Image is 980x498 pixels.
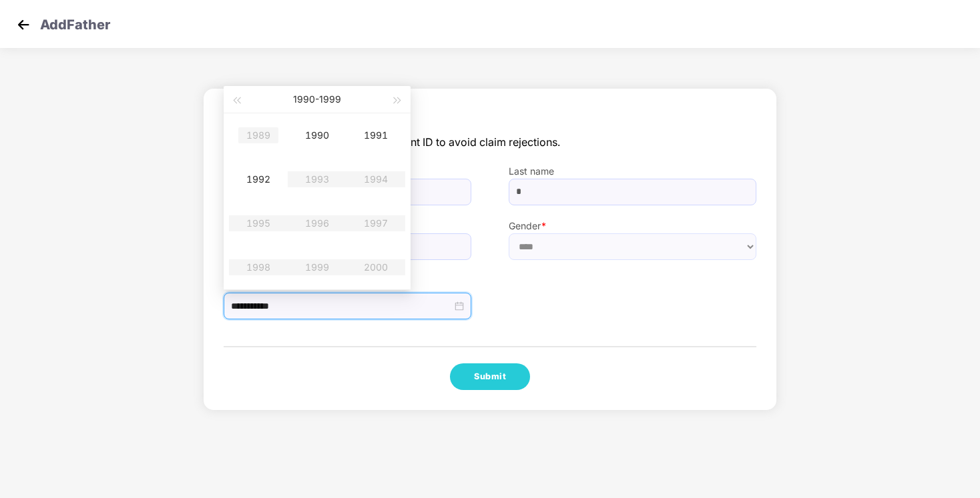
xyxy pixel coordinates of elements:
span: Father Detail [224,109,756,134]
div: 1990 [297,127,337,143]
div: 1992 [238,171,278,187]
p: Add Father [40,15,110,31]
span: The detail should be as per government ID to avoid claim rejections. [224,134,756,151]
label: Gender [509,219,756,233]
td: 1989 [229,113,288,157]
label: Last name [509,164,756,179]
button: Submit [450,363,530,390]
img: svg+xml;base64,PHN2ZyB4bWxucz0iaHR0cDovL3d3dy53My5vcmcvMjAwMC9zdmciIHdpZHRoPSIzMCIgaGVpZ2h0PSIzMC... [13,15,33,35]
td: 1990 [288,113,346,157]
div: 1991 [356,127,396,143]
td: 1991 [346,113,405,157]
td: 1992 [229,157,288,201]
button: 1990-1999 [293,86,341,113]
div: 1989 [238,127,278,143]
